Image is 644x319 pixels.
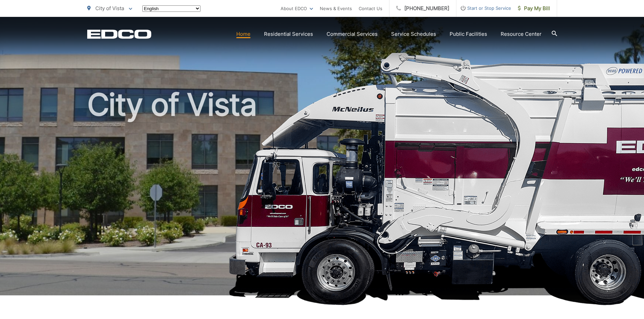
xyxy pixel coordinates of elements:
[142,5,200,12] select: Select a language
[327,30,378,38] a: Commercial Services
[87,88,557,301] h1: City of Vista
[501,30,542,38] a: Resource Center
[95,5,124,11] span: City of Vista
[391,30,436,38] a: Service Schedules
[518,4,550,12] span: Pay My Bill
[264,30,313,38] a: Residential Services
[281,4,313,12] a: About EDCO
[450,30,487,38] a: Public Facilities
[87,29,151,39] a: EDCD logo. Return to the homepage.
[236,30,251,38] a: Home
[320,4,352,12] a: News & Events
[359,4,382,12] a: Contact Us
